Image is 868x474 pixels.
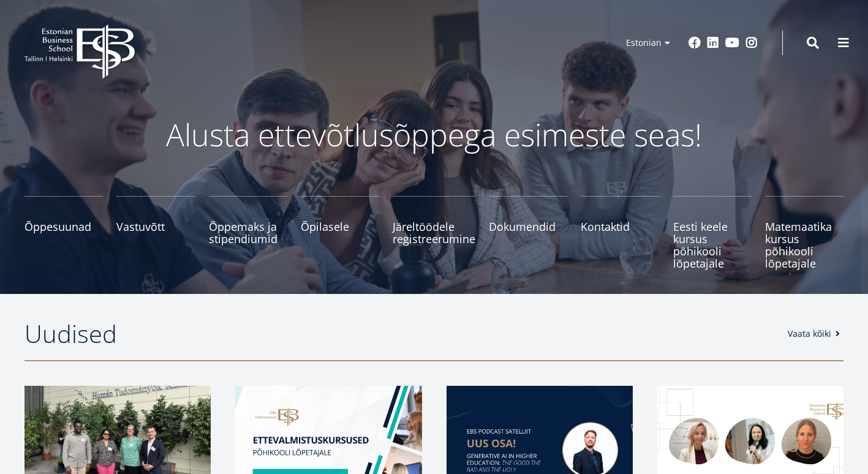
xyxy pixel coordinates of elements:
[765,220,843,269] span: Matemaatika kursus põhikooli lõpetajale
[707,37,719,49] a: Linkedin
[393,196,475,269] a: Järeltöödele registreerumine
[673,196,752,269] a: Eesti keele kursus põhikooli lõpetajale
[25,220,103,233] span: Õppesuunad
[489,220,567,233] span: Dokumendid
[25,318,776,349] h2: Uudised
[393,220,475,245] span: Järeltöödele registreerumine
[745,37,758,49] a: Instagram
[25,196,103,269] a: Õppesuunad
[209,196,287,269] a: Õppemaks ja stipendiumid
[725,37,739,49] a: Youtube
[116,196,195,269] a: Vastuvõtt
[209,220,287,245] span: Õppemaks ja stipendiumid
[689,37,701,49] a: Facebook
[581,196,659,269] a: Kontaktid
[166,114,702,156] i: Alusta ettevõtlusõppega esimeste seas!
[788,328,843,340] a: Vaata kõiki
[765,196,843,269] a: Matemaatika kursus põhikooli lõpetajale
[116,220,195,233] span: Vastuvõtt
[489,196,567,269] a: Dokumendid
[301,220,379,233] span: Õpilasele
[301,196,379,269] a: Õpilasele
[581,220,659,233] span: Kontaktid
[673,220,752,269] span: Eesti keele kursus põhikooli lõpetajale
